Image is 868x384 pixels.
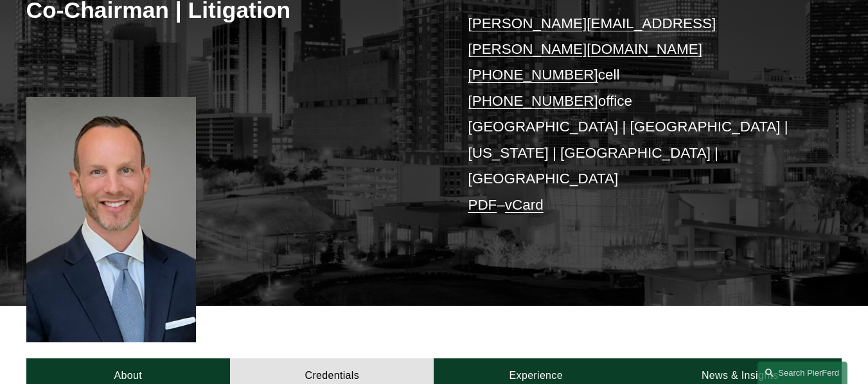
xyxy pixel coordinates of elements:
[757,362,847,384] a: Search this site
[468,11,808,219] p: cell office [GEOGRAPHIC_DATA] | [GEOGRAPHIC_DATA] | [US_STATE] | [GEOGRAPHIC_DATA] | [GEOGRAPHIC_...
[468,93,598,109] a: [PHONE_NUMBER]
[468,15,716,57] a: [PERSON_NAME][EMAIL_ADDRESS][PERSON_NAME][DOMAIN_NAME]
[505,197,544,213] a: vCard
[468,67,598,83] a: [PHONE_NUMBER]
[468,197,497,213] a: PDF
